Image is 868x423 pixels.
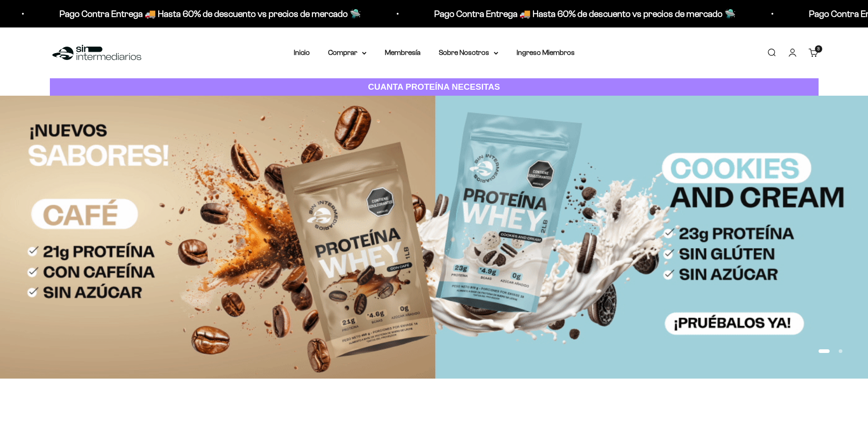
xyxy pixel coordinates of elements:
[439,47,498,59] summary: Sobre Nosotros
[368,82,500,92] strong: CUANTA PROTEÍNA NECESITAS
[328,47,367,59] summary: Comprar
[517,49,575,56] a: Ingreso Miembros
[817,47,819,51] span: 3
[344,6,646,21] p: Pago Contra Entrega 🚚 Hasta 60% de descuento vs precios de mercado 🛸
[385,49,421,56] a: Membresía
[50,78,819,96] a: CUANTA PROTEÍNA NECESITAS
[294,49,310,56] a: Inicio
